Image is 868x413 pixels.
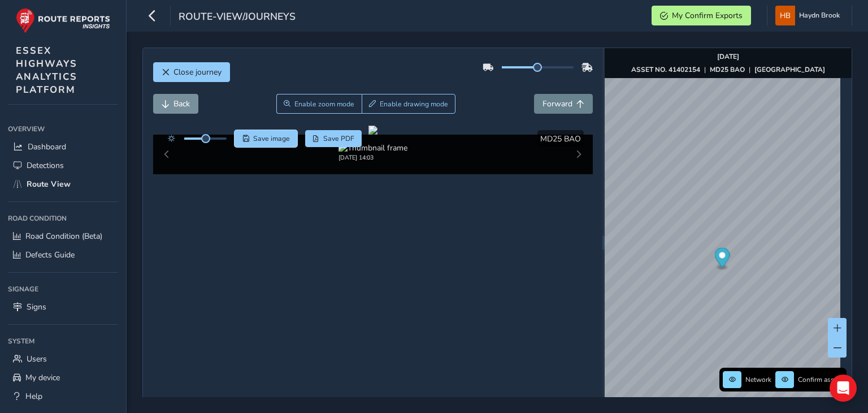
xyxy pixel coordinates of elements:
[8,333,118,350] div: System
[27,354,47,364] span: Users
[798,375,843,384] span: Confirm assets
[25,372,60,383] span: My device
[631,65,700,74] strong: ASSET NO. 41402154
[8,298,118,316] a: Signs
[799,6,840,25] span: Haydn Brook
[338,153,407,162] div: [DATE] 14:03
[8,156,118,175] a: Detections
[830,375,857,402] div: Open Intercom Messenger
[542,98,572,109] span: Forward
[8,368,118,387] a: My device
[16,8,110,33] img: rr logo
[27,160,64,171] span: Detections
[25,249,75,260] span: Defects Guide
[775,6,795,25] img: diamond-layout
[631,65,825,74] div: | |
[179,10,296,25] span: route-view/journeys
[253,134,290,143] span: Save image
[8,246,118,264] a: Defects Guide
[8,281,118,298] div: Signage
[173,67,222,78] span: Close journey
[534,94,593,114] button: Forward
[717,52,739,61] strong: [DATE]
[338,143,407,153] img: Thumbnail frame
[362,94,456,114] button: Draw
[745,375,771,384] span: Network
[380,100,448,109] span: Enable drawing mode
[294,100,354,109] span: Enable zoom mode
[754,65,825,74] strong: [GEOGRAPHIC_DATA]
[8,121,118,137] div: Overview
[8,210,118,227] div: Road Condition
[8,350,118,368] a: Users
[8,387,118,406] a: Help
[25,231,102,242] span: Road Condition (Beta)
[16,44,77,96] span: ESSEX HIGHWAYS ANALYTICS PLATFORM
[153,94,198,114] button: Back
[652,6,751,25] button: My Confirm Exports
[323,134,354,143] span: Save PDF
[153,62,230,82] button: Close journey
[8,137,118,156] a: Dashboard
[715,248,730,271] div: Map marker
[305,130,362,147] button: PDF
[8,175,118,193] a: Route View
[8,227,118,246] a: Road Condition (Beta)
[28,141,66,152] span: Dashboard
[672,10,743,21] span: My Confirm Exports
[710,65,745,74] strong: MD25 BAO
[173,98,190,109] span: Back
[235,130,297,147] button: Save
[25,391,42,402] span: Help
[27,302,46,312] span: Signs
[540,134,581,144] span: MD25 BAO
[276,94,362,114] button: Zoom
[27,179,71,190] span: Route View
[775,6,844,25] button: Haydn Brook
